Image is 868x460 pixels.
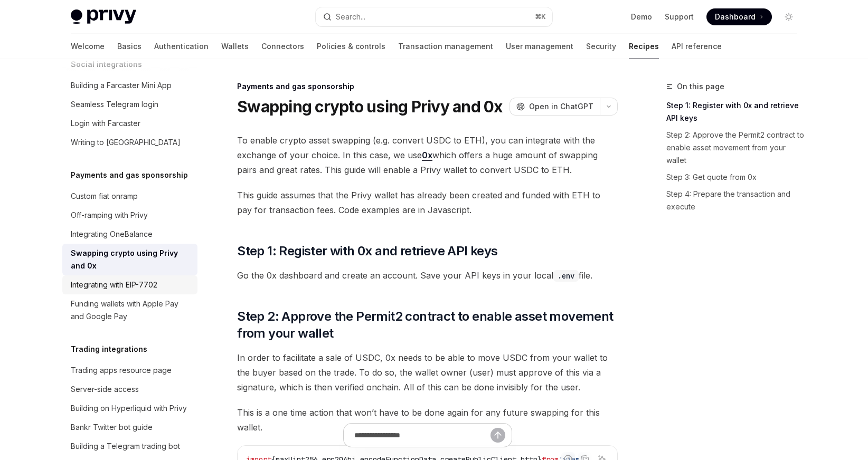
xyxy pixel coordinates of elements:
a: Swapping crypto using Privy and 0x [62,244,197,275]
div: Payments and gas sponsorship [237,81,618,92]
div: Off-ramping with Privy [71,209,148,222]
a: Policies & controls [317,34,385,59]
div: Server-side access [71,383,139,396]
div: Integrating with EIP-7702 [71,279,157,291]
div: Bankr Twitter bot guide [71,421,153,434]
a: Step 4: Prepare the transaction and execute [666,186,806,215]
a: Recipes [629,34,659,59]
a: Custom fiat onramp [62,187,197,206]
span: To enable crypto asset swapping (e.g. convert USDC to ETH), you can integrate with the exchange o... [237,133,618,177]
a: Welcome [71,34,105,59]
span: On this page [677,80,724,93]
a: Building a Farcaster Mini App [62,76,197,95]
a: Server-side access [62,380,197,399]
a: Dashboard [706,8,772,25]
div: Building on Hyperliquid with Privy [71,402,187,415]
button: Open search [316,7,552,26]
div: Funding wallets with Apple Pay and Google Pay [71,298,191,323]
span: Dashboard [715,12,756,22]
a: Seamless Telegram login [62,95,197,114]
a: Step 2: Approve the Permit2 contract to enable asset movement from your wallet [666,127,806,169]
div: Custom fiat onramp [71,190,138,203]
a: Step 3: Get quote from 0x [666,169,806,186]
a: User management [506,34,573,59]
div: Search... [336,11,365,23]
button: Open in ChatGPT [510,98,600,116]
a: API reference [672,34,722,59]
a: Bankr Twitter bot guide [62,418,197,437]
div: Seamless Telegram login [71,98,158,111]
a: Transaction management [398,34,493,59]
a: Integrating OneBalance [62,225,197,244]
a: Trading apps resource page [62,361,197,380]
a: 0x [422,150,432,161]
div: Building a Telegram trading bot [71,440,180,453]
h5: Trading integrations [71,343,147,356]
div: Writing to [GEOGRAPHIC_DATA] [71,136,181,149]
a: Connectors [261,34,304,59]
span: In order to facilitate a sale of USDC, 0x needs to be able to move USDC from your wallet to the b... [237,350,618,395]
div: Building a Farcaster Mini App [71,79,172,92]
a: Authentication [154,34,209,59]
span: Go the 0x dashboard and create an account. Save your API keys in your local file. [237,268,618,283]
button: Send message [490,428,505,443]
div: Trading apps resource page [71,364,172,377]
a: Support [665,12,694,22]
code: .env [553,270,579,282]
span: Step 1: Register with 0x and retrieve API keys [237,243,497,260]
div: Swapping crypto using Privy and 0x [71,247,191,272]
span: This guide assumes that the Privy wallet has already been created and funded with ETH to pay for ... [237,188,618,217]
span: This is a one time action that won’t have to be done again for any future swapping for this wallet. [237,405,618,435]
span: Open in ChatGPT [529,101,593,112]
a: Wallets [221,34,249,59]
a: Funding wallets with Apple Pay and Google Pay [62,294,197,326]
div: Integrating OneBalance [71,228,153,241]
div: Login with Farcaster [71,117,140,130]
h5: Payments and gas sponsorship [71,169,188,181]
input: Ask a question... [354,424,490,447]
button: Toggle dark mode [780,8,797,25]
a: Security [586,34,616,59]
a: Integrating with EIP-7702 [62,275,197,294]
a: Building a Telegram trading bot [62,437,197,456]
a: Basics [117,34,141,59]
a: Building on Hyperliquid with Privy [62,399,197,418]
a: Demo [631,12,652,22]
span: Step 2: Approve the Permit2 contract to enable asset movement from your wallet [237,308,618,342]
a: Step 1: Register with 0x and retrieve API keys [666,97,806,127]
span: ⌘ K [535,13,546,21]
a: Writing to [GEOGRAPHIC_DATA] [62,133,197,152]
img: light logo [71,9,136,24]
a: Login with Farcaster [62,114,197,133]
h1: Swapping crypto using Privy and 0x [237,97,503,116]
a: Off-ramping with Privy [62,206,197,225]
